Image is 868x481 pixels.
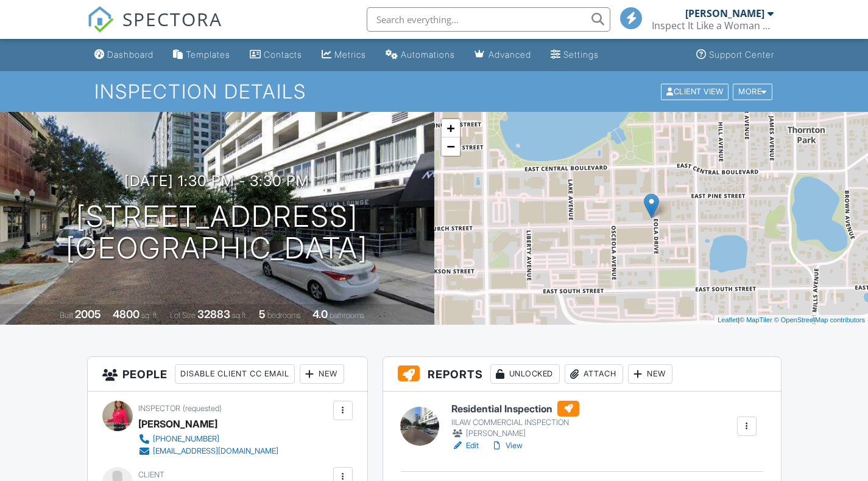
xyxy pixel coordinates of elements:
h6: Residential Inspection [451,401,579,417]
div: IILAW COMMERCIAL INSPECTION [451,418,579,427]
h3: [DATE] 1:30 pm - 3:30 pm [124,173,309,189]
div: [PHONE_NUMBER] [153,434,219,444]
div: 5 [259,308,266,320]
div: Unlocked [490,364,560,384]
span: bedrooms [267,311,301,320]
h1: [STREET_ADDRESS] [GEOGRAPHIC_DATA] [66,201,368,265]
div: [PERSON_NAME] [685,7,764,19]
h1: Inspection Details [94,81,773,102]
span: SPECTORA [122,6,222,32]
a: © MapTiler [739,316,772,324]
div: Advanced [489,49,531,60]
div: Settings [563,49,599,60]
a: Contacts [245,44,307,66]
span: (requested) [183,404,222,413]
div: More [733,83,772,100]
div: 32883 [197,308,230,320]
a: Advanced [470,44,536,66]
div: Contacts [264,49,302,60]
div: [PERSON_NAME] [138,415,217,433]
a: [PHONE_NUMBER] [138,433,278,445]
div: 4800 [113,308,139,320]
a: View [491,440,523,452]
div: New [300,364,344,384]
div: Automations [401,49,455,60]
a: Leaflet [718,316,738,324]
span: Lot Size [170,311,196,320]
a: Zoom in [442,119,460,137]
a: Edit [451,440,479,452]
span: Built [60,311,73,320]
h3: People [88,357,367,392]
span: sq.ft. [232,311,247,320]
div: Attach [565,364,623,384]
a: Support Center [691,44,779,66]
a: Templates [168,44,235,66]
div: Metrics [334,49,366,60]
div: 2005 [75,308,101,320]
div: Support Center [709,49,774,60]
input: Search everything... [367,7,610,32]
div: Disable Client CC Email [175,364,295,384]
a: © OpenStreetMap contributors [774,316,865,324]
span: bathrooms [330,311,364,320]
div: New [628,364,672,384]
div: [PERSON_NAME] [451,427,579,440]
a: Automations (Basic) [381,44,460,66]
div: Dashboard [107,49,153,60]
a: Client View [660,86,732,95]
a: SPECTORA [87,16,222,42]
div: 4.0 [312,308,328,320]
div: Inspect It Like a Woman LLC [652,19,774,32]
span: Client [138,470,164,479]
div: [EMAIL_ADDRESS][DOMAIN_NAME] [153,446,278,456]
a: Metrics [317,44,371,66]
a: Residential Inspection IILAW COMMERCIAL INSPECTION [PERSON_NAME] [451,401,579,440]
div: | [715,315,868,325]
div: Templates [186,49,230,60]
span: sq. ft. [141,311,158,320]
a: [EMAIL_ADDRESS][DOMAIN_NAME] [138,445,278,457]
img: The Best Home Inspection Software - Spectora [87,6,114,33]
h3: Reports [383,357,781,392]
a: Settings [546,44,604,66]
span: Inspector [138,404,180,413]
a: Zoom out [442,137,460,156]
div: Client View [661,83,729,100]
a: Dashboard [90,44,158,66]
